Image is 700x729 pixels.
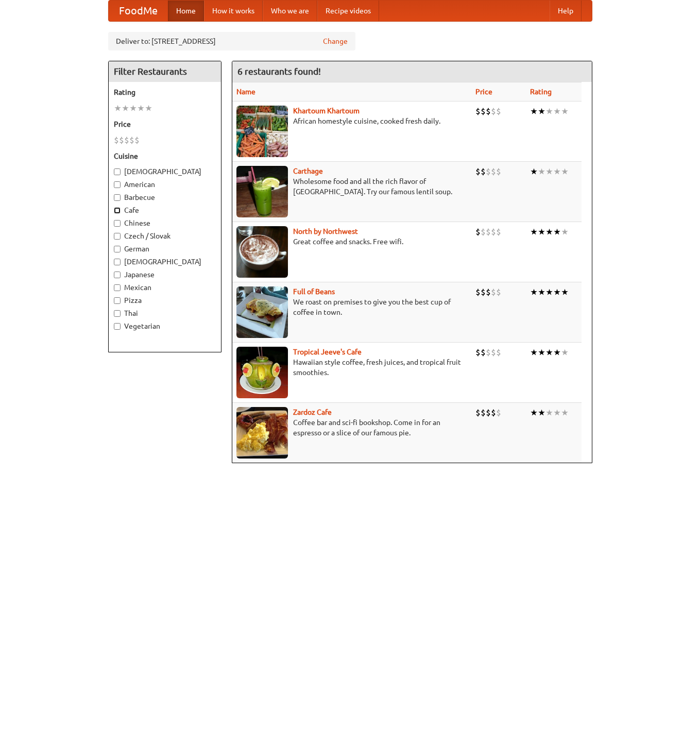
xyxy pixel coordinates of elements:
[538,286,545,298] li: ★
[134,134,140,146] li: $
[114,220,121,227] input: Chinese
[114,295,216,306] label: Pizza
[475,166,481,177] li: $
[114,103,122,114] li: ★
[496,407,501,418] li: $
[486,407,491,418] li: $
[114,284,121,291] input: Mexican
[114,272,121,278] input: Japanese
[293,107,360,115] a: Khartoum Khartoum
[545,166,553,177] li: ★
[561,226,569,238] li: ★
[236,88,255,96] a: Name
[236,286,288,338] img: beans.jpg
[129,103,137,114] li: ★
[530,286,538,298] li: ★
[236,166,288,217] img: carthage.jpg
[114,168,121,175] input: [DEMOGRAPHIC_DATA]
[496,166,501,177] li: $
[491,347,496,358] li: $
[545,106,553,117] li: ★
[553,407,561,418] li: ★
[545,407,553,418] li: ★
[561,347,569,358] li: ★
[553,166,561,177] li: ★
[545,286,553,298] li: ★
[496,286,501,298] li: $
[119,134,124,146] li: $
[114,166,216,177] label: [DEMOGRAPHIC_DATA]
[114,310,121,317] input: Thai
[486,347,491,358] li: $
[124,134,129,146] li: $
[530,226,538,238] li: ★
[114,192,216,202] label: Barbecue
[236,297,467,317] p: We roast on premises to give you the best cup of coffee in town.
[236,417,467,438] p: Coffee bar and sci-fi bookshop. Come in for an espresso or a slice of our famous pie.
[553,286,561,298] li: ★
[538,347,545,358] li: ★
[561,407,569,418] li: ★
[475,226,481,238] li: $
[475,347,481,358] li: $
[317,1,379,21] a: Recipe videos
[236,106,288,157] img: khartoum.jpg
[293,408,332,416] b: Zardoz Cafe
[491,226,496,238] li: $
[114,257,216,267] label: [DEMOGRAPHIC_DATA]
[475,407,481,418] li: $
[538,226,545,238] li: ★
[530,347,538,358] li: ★
[168,1,204,21] a: Home
[145,103,152,114] li: ★
[109,61,221,82] h4: Filter Restaurants
[236,357,467,378] p: Hawaiian style coffee, fresh juices, and tropical fruit smoothies.
[236,116,467,126] p: African homestyle cuisine, cooked fresh daily.
[491,286,496,298] li: $
[236,407,288,459] img: zardoz.jpg
[263,1,317,21] a: Who we are
[236,236,467,247] p: Great coffee and snacks. Free wifi.
[553,106,561,117] li: ★
[114,231,216,241] label: Czech / Slovak
[486,226,491,238] li: $
[114,207,121,214] input: Cafe
[114,218,216,228] label: Chinese
[550,1,582,21] a: Help
[236,347,288,398] img: jeeves.jpg
[530,88,552,96] a: Rating
[481,166,486,177] li: $
[491,407,496,418] li: $
[475,106,481,117] li: $
[293,287,335,296] b: Full of Beans
[137,103,145,114] li: ★
[553,226,561,238] li: ★
[561,166,569,177] li: ★
[114,233,121,240] input: Czech / Slovak
[475,286,481,298] li: $
[236,176,467,197] p: Wholesome food and all the rich flavor of [GEOGRAPHIC_DATA]. Try our famous lentil soup.
[114,308,216,318] label: Thai
[114,205,216,215] label: Cafe
[561,286,569,298] li: ★
[114,269,216,280] label: Japanese
[545,226,553,238] li: ★
[114,246,121,252] input: German
[293,167,323,175] a: Carthage
[481,226,486,238] li: $
[114,134,119,146] li: $
[561,106,569,117] li: ★
[114,323,121,330] input: Vegetarian
[114,151,216,161] h5: Cuisine
[530,407,538,418] li: ★
[122,103,129,114] li: ★
[109,1,168,21] a: FoodMe
[481,347,486,358] li: $
[530,106,538,117] li: ★
[530,166,538,177] li: ★
[486,286,491,298] li: $
[293,348,362,356] a: Tropical Jeeve's Cafe
[237,66,321,76] ng-pluralize: 6 restaurants found!
[481,286,486,298] li: $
